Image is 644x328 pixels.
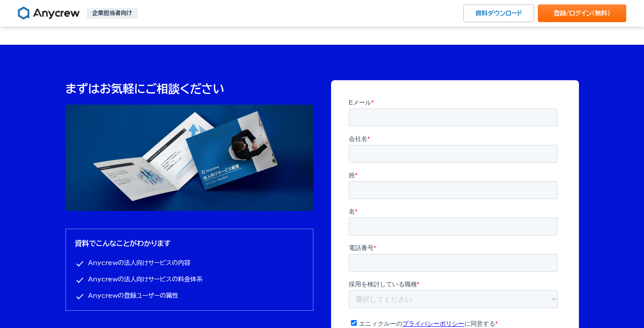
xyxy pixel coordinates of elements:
[75,274,304,285] li: Anycrewの法人向けサービスの料金体系
[66,80,313,98] p: まずはお気軽にご相談ください
[87,8,138,19] p: 企業担当者向け
[18,6,80,20] img: Anycrew
[75,258,304,269] li: Anycrewの法人向けサービスの内容
[538,4,626,22] a: 登録/ログイン（無料）
[463,4,534,22] a: 資料ダウンロード
[75,238,304,249] h3: 資料でこんなことがわかります
[75,290,304,301] li: Anycrewの登録ユーザーの属性
[592,10,610,16] span: （無料）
